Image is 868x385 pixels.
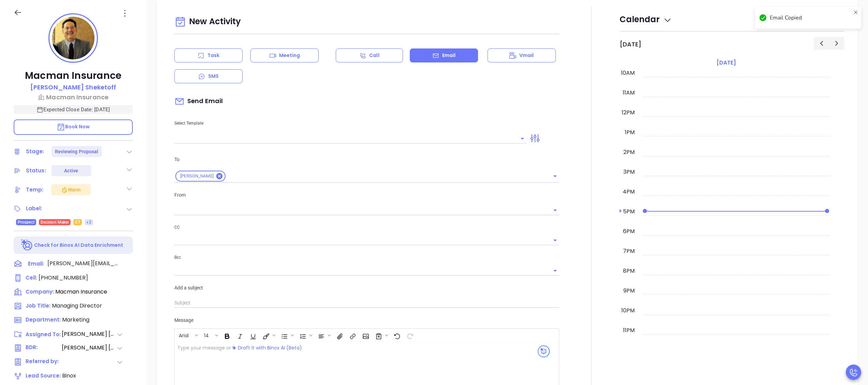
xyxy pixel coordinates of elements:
[622,148,636,156] div: 2pm
[238,344,302,352] span: Draft it with Binox AI (Beta)
[622,247,636,255] div: 7pm
[232,346,236,350] img: svg%3e
[259,329,277,341] span: Fill color or set the text color
[770,14,851,22] div: Email Copied
[201,329,214,341] button: 14
[26,331,61,339] span: Assigned To:
[622,326,636,334] div: 11pm
[52,17,95,59] img: profile-user
[175,329,194,341] button: Arial
[621,89,636,97] div: 11am
[174,94,223,109] span: Send Email
[369,52,379,59] p: Call
[538,345,550,357] img: svg%3e
[550,171,560,181] button: Open
[346,329,358,341] span: Insert link
[26,166,46,176] div: Status:
[620,41,641,48] h2: [DATE]
[30,83,116,92] p: [PERSON_NAME] Sheketoff
[278,329,295,341] span: Insert Unordered List
[26,358,61,366] span: Referred by:
[620,14,672,25] span: Calendar
[14,105,133,114] p: Expected Close Date: [DATE]
[359,329,371,341] span: Insert Image
[620,69,636,77] div: 10am
[315,329,332,341] span: Align
[233,329,246,341] span: Italic
[52,302,102,310] span: Managing Director
[62,344,116,352] span: [PERSON_NAME] [PERSON_NAME]
[200,329,220,341] span: Font size
[34,242,123,249] p: Check for Binox AI Data Enrichment
[208,73,219,80] p: SMS
[622,168,636,176] div: 3pm
[372,329,390,341] span: Surveys
[622,267,636,275] div: 8pm
[26,146,44,157] div: Stage:
[201,332,212,337] span: 14
[403,329,416,341] span: Redo
[14,92,133,102] a: Macman Insurance
[61,186,81,194] div: Warm
[26,274,37,281] span: Cell :
[28,259,44,268] span: Email:
[333,329,345,341] span: Insert Files
[176,173,218,179] span: [PERSON_NAME]
[30,83,116,92] a: [PERSON_NAME] Sheketoff
[55,288,107,296] span: Macman Insurance
[174,316,559,324] p: Message
[175,171,226,182] div: [PERSON_NAME]
[829,37,844,49] button: Next day
[174,224,559,231] p: CC
[174,119,526,127] p: Select Template
[21,239,33,251] img: Ai-Enrich-DaqCidB-.svg
[518,134,527,143] button: Open
[14,70,133,82] p: Macman Insurance
[623,128,636,137] div: 1pm
[26,302,50,309] span: Job Title:
[174,156,559,163] p: To
[279,52,300,59] p: Meeting
[207,52,219,59] p: Task
[550,236,560,245] button: Open
[246,329,259,341] span: Underline
[175,332,192,337] span: Arial
[622,227,636,236] div: 6pm
[220,329,233,341] span: Bold
[620,109,636,117] div: 12pm
[64,165,78,176] div: Active
[174,298,559,308] input: Subject
[519,52,534,59] p: Vmail
[41,218,69,226] span: Decision Maker
[26,203,42,214] div: Label:
[296,329,314,341] span: Insert Ordered List
[174,191,559,199] p: From
[174,13,559,31] div: New Activity
[18,218,34,226] span: Prospect
[550,205,560,215] button: Open
[715,58,737,68] a: [DATE]
[175,329,200,341] span: Font family
[174,254,559,261] p: Bcc
[390,329,403,341] span: Undo
[26,344,61,352] span: BDR:
[550,266,560,275] button: Open
[26,372,61,379] span: Lead Source:
[62,330,116,338] span: [PERSON_NAME] [PERSON_NAME]
[55,146,99,157] div: Reviewing Proposal
[57,123,90,130] span: Book Now
[174,284,559,291] p: Add a subject
[26,185,44,195] div: Temp:
[622,287,636,295] div: 9pm
[621,188,636,196] div: 4pm
[622,208,636,216] div: 5pm
[620,306,636,315] div: 10pm
[86,218,91,226] span: +2
[47,259,119,268] span: [PERSON_NAME][EMAIL_ADDRESS][DOMAIN_NAME]
[26,316,61,323] span: Department:
[26,288,54,295] span: Company:
[62,316,89,324] span: Marketing
[442,52,456,59] p: Email
[39,274,88,282] span: [PHONE_NUMBER]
